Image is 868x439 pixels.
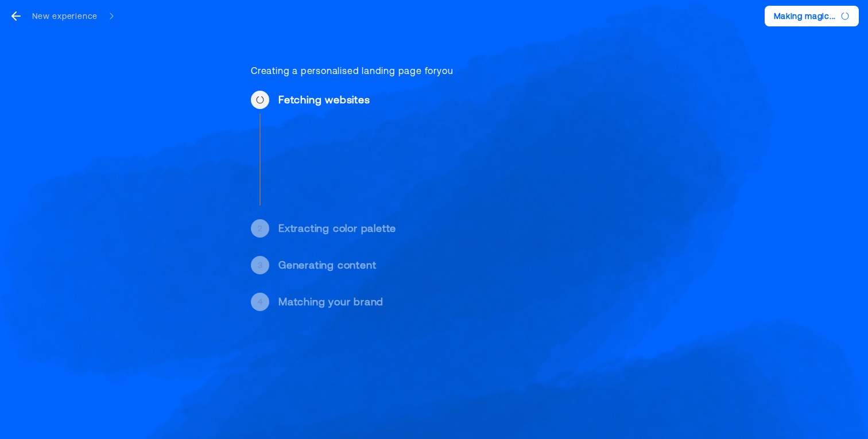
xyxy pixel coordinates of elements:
[278,222,649,235] div: Extracting color palette
[9,9,23,23] svg: go back
[258,223,262,234] div: 2
[278,258,649,272] div: Generating content
[258,259,263,271] div: 3
[765,6,859,26] button: Making magic...
[32,10,98,22] div: New experience
[258,296,263,308] div: 4
[251,64,649,77] div: Creating a personalised landing page for you
[278,93,649,107] div: Fetching websites
[278,295,649,309] div: Matching your brand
